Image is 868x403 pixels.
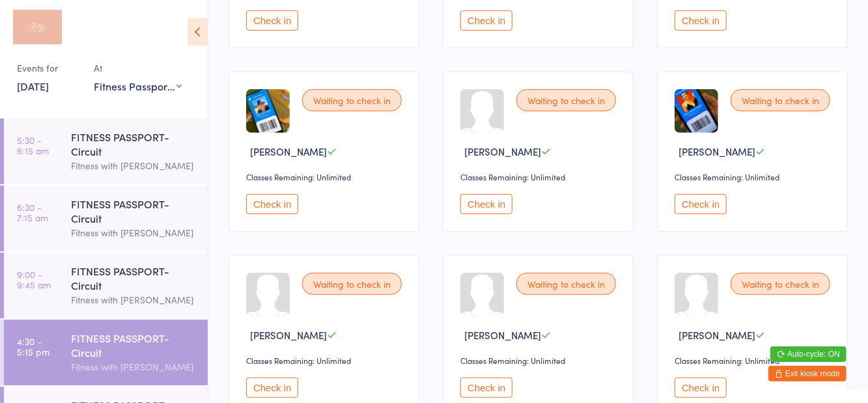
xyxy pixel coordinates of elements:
[71,130,197,158] div: FITNESS PASSPORT- Circuit
[71,158,197,173] div: Fitness with [PERSON_NAME]
[4,320,208,385] a: 4:30 -5:15 pmFITNESS PASSPORT- CircuitFitness with [PERSON_NAME]
[4,118,208,184] a: 5:30 -6:15 amFITNESS PASSPORT- CircuitFitness with [PERSON_NAME]
[94,79,182,93] div: Fitness Passport- Women's Fitness Studio
[464,328,541,342] span: [PERSON_NAME]
[770,346,847,362] button: Auto-cycle: ON
[460,378,512,398] button: Check in
[94,57,182,79] div: At
[731,89,830,111] div: Waiting to check in
[17,336,49,357] time: 4:30 - 5:15 pm
[71,331,197,359] div: FITNESS PASSPORT- Circuit
[4,253,208,318] a: 9:00 -9:45 amFITNESS PASSPORT- CircuitFitness with [PERSON_NAME]
[460,355,620,366] div: Classes Remaining: Unlimited
[464,145,541,158] span: [PERSON_NAME]
[17,269,51,290] time: 9:00 - 9:45 am
[460,171,620,182] div: Classes Remaining: Unlimited
[516,89,616,111] div: Waiting to check in
[768,366,847,382] button: Exit kiosk mode
[71,225,197,240] div: Fitness with [PERSON_NAME]
[302,89,402,111] div: Waiting to check in
[246,378,298,398] button: Check in
[675,171,834,182] div: Classes Remaining: Unlimited
[675,10,727,31] button: Check in
[679,145,755,158] span: [PERSON_NAME]
[17,202,48,223] time: 6:30 - 7:15 am
[675,378,727,398] button: Check in
[302,273,402,295] div: Waiting to check in
[4,186,208,251] a: 6:30 -7:15 amFITNESS PASSPORT- CircuitFitness with [PERSON_NAME]
[516,273,616,295] div: Waiting to check in
[250,145,327,158] span: [PERSON_NAME]
[246,89,290,133] img: image1713307548.png
[250,328,327,342] span: [PERSON_NAME]
[675,355,834,366] div: Classes Remaining: Unlimited
[675,194,727,214] button: Check in
[17,57,81,79] div: Events for
[246,171,406,182] div: Classes Remaining: Unlimited
[246,355,406,366] div: Classes Remaining: Unlimited
[71,359,197,374] div: Fitness with [PERSON_NAME]
[460,10,512,31] button: Check in
[71,264,197,292] div: FITNESS PASSPORT- Circuit
[17,135,49,156] time: 5:30 - 6:15 am
[679,328,755,342] span: [PERSON_NAME]
[246,194,298,214] button: Check in
[675,89,718,133] img: image1727304491.png
[246,10,298,31] button: Check in
[13,10,62,44] img: Fitness with Zoe
[71,197,197,225] div: FITNESS PASSPORT- Circuit
[71,292,197,307] div: Fitness with [PERSON_NAME]
[731,273,830,295] div: Waiting to check in
[17,79,49,93] a: [DATE]
[460,194,512,214] button: Check in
